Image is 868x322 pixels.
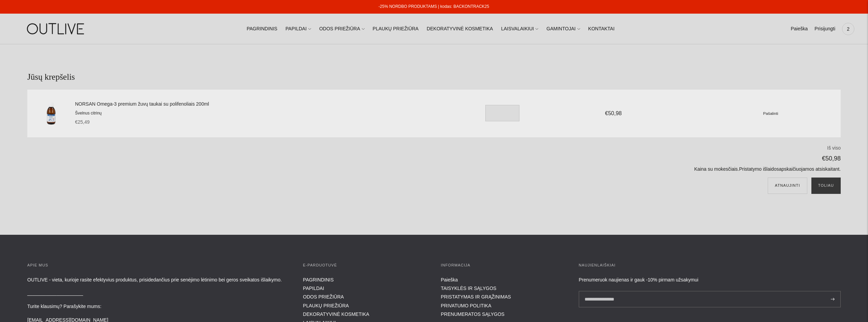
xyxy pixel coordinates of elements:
a: PRENUMERATOS SĄLYGOS [441,311,504,317]
a: PLAUKŲ PRIEŽIŪRA [373,21,419,36]
h3: E-parduotuvė [303,262,427,269]
a: GAMINTOJAI [546,21,580,36]
p: _____________________ [27,289,289,297]
a: PRIVATUMO POLITIKA [441,303,491,308]
a: Paieška [791,21,808,36]
h1: Jūsų krepšelis [27,72,841,83]
a: LAISVALAIKIUI [501,21,538,36]
a: KONTAKTAI [588,21,615,36]
h3: Naujienlaiškiai [579,262,841,269]
p: Kaina su mokesčiais. apskaičiuojamos atsiskaitant. [312,165,841,173]
a: DEKORATYVINĖ KOSMETIKA [427,21,493,36]
h3: APIE MUS [27,262,289,269]
a: DEKORATYVINĖ KOSMETIKA [303,311,369,317]
p: Iš viso [312,144,841,152]
p: Švelnus citrinų [75,110,448,117]
a: PAGRINDINIS [303,277,334,282]
div: €25,49 [75,118,448,126]
a: PAPILDAI [285,21,311,36]
div: €50,98 [550,109,677,118]
button: Atnaujinti [768,178,807,194]
a: Pašalinti [763,110,778,116]
div: Prenumeruok naujienas ir gauk -10% pirmam užsakymui [579,276,841,284]
a: ODOS PRIEŽIŪRA [303,294,344,300]
a: Pristatymo išlaidos [739,166,779,172]
span: 2 [843,24,853,34]
a: NORSAN Omega-3 premium žuvų taukai su polifenoliais 200ml [75,100,448,108]
a: Paieška [441,277,458,282]
a: TAISYKLĖS IR SĄLYGOS [441,286,496,291]
a: PLAUKŲ PRIEŽIŪRA [303,303,349,308]
a: -25% NORDBO PRODUKTAMS | kodas: BACKONTRACK25 [379,4,489,9]
button: Toliau [811,178,841,194]
img: OUTLIVE [14,17,99,41]
p: OUTLIVE - vieta, kurioje rasite efektyvius produktus, prisidedančius prie senėjimo lėtinimo bei g... [27,276,289,284]
a: PAGRINDINIS [247,21,277,36]
input: Translation missing: en.cart.general.item_quantity [485,105,519,121]
a: Prisijungti [814,21,835,36]
a: ODOS PRIEŽIŪRA [319,21,365,36]
a: PRISTATYMAS IR GRĄŽINIMAS [441,294,511,300]
h3: INFORMACIJA [441,262,565,269]
small: Pašalinti [763,111,778,116]
a: 2 [842,21,854,36]
p: €50,98 [312,153,841,164]
a: PAPILDAI [303,286,324,291]
p: Turite klausimų? Parašykite mums: [27,302,289,311]
img: NORSAN Omega-3 premium žuvų taukai su polifenoliais 200ml - Švelnus citrinų [34,96,68,131]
